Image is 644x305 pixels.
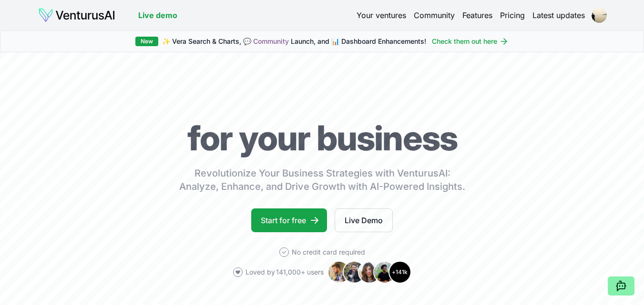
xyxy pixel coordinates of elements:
[138,10,177,21] a: Live demo
[592,8,607,23] img: ACg8ocLj8187Yi7XRFYkYpapxFaLY3Xmvk1NjMXJKULa0_fx9mtLP04=s96-c
[414,10,455,21] a: Community
[162,37,426,46] span: ✨ Vera Search & Charts, 💬 Launch, and 📊 Dashboard Enhancements!
[432,37,509,46] a: Check them out here
[500,10,525,21] a: Pricing
[135,37,158,46] div: New
[462,10,492,21] a: Features
[373,261,396,284] img: Avatar 4
[327,261,350,284] img: Avatar 1
[357,10,406,21] a: Your ventures
[253,37,289,45] a: Community
[358,261,381,284] img: Avatar 3
[251,208,327,232] a: Start for free
[532,10,585,21] a: Latest updates
[343,261,366,284] img: Avatar 2
[335,208,393,232] a: Live Demo
[38,8,115,23] img: logo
